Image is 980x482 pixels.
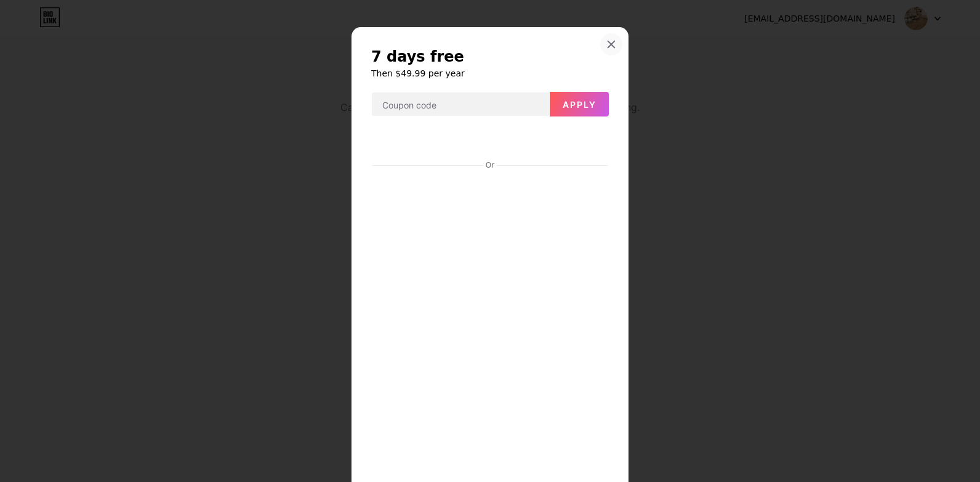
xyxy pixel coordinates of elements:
button: Apply [550,92,609,116]
iframe: Secure payment input frame [369,171,611,478]
input: Coupon code [372,92,549,117]
iframe: Secure payment button frame [372,127,608,157]
div: Or [483,160,497,170]
span: 7 days free [371,47,464,67]
h6: Then $49.99 per year [371,67,609,80]
span: Apply [563,99,596,110]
